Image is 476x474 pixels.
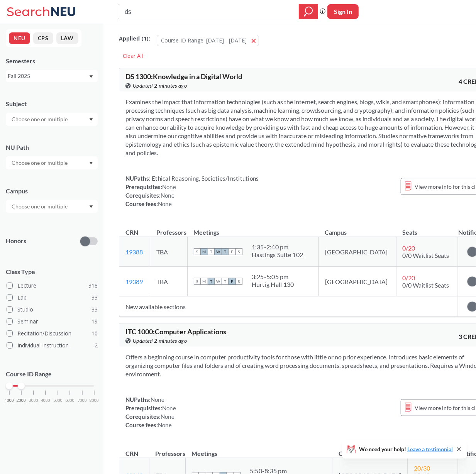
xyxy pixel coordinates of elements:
span: None [151,396,164,403]
span: We need your help! [359,447,453,452]
span: S [194,248,201,255]
span: 0 / 20 [403,244,415,252]
button: Sign In [327,4,359,19]
span: None [162,183,176,190]
span: None [161,192,174,199]
div: Campus [6,187,98,195]
input: Choose one or multiple [8,158,73,168]
span: 3000 [29,398,38,403]
span: Class Type [6,267,98,276]
svg: Dropdown arrow [89,162,93,165]
span: T [222,248,229,255]
div: Fall 2025Dropdown arrow [6,70,98,82]
span: F [229,248,235,255]
div: 3:25 - 5:05 pm [252,273,294,281]
svg: magnifying glass [304,6,313,17]
span: 0/0 Waitlist Seats [403,252,449,259]
p: Honors [6,237,26,245]
span: 0 / 20 [403,274,415,281]
span: M [201,278,208,285]
button: LAW [56,32,78,44]
span: None [158,422,172,428]
input: Choose one or multiple [8,115,73,124]
span: None [161,413,174,420]
span: 5000 [53,398,63,403]
th: Campus [319,220,396,237]
span: Updated 2 minutes ago [133,337,187,345]
svg: Dropdown arrow [89,75,93,78]
div: Subject [6,100,98,108]
span: S [235,278,242,285]
a: 19389 [125,278,143,285]
svg: Dropdown arrow [89,205,93,208]
label: Lab [7,293,98,303]
span: T [222,278,229,285]
button: CPS [33,32,53,44]
span: 7000 [78,398,87,403]
div: Hastings Suite 102 [252,251,303,259]
th: Meetings [187,220,318,237]
span: Ethical Reasoning, Societies/Institutions [151,175,259,182]
label: Individual Instruction [7,340,98,350]
label: Recitation/Discussion [7,328,98,339]
div: NUPaths: Prerequisites: Corequisites: Course fees: [125,395,176,429]
div: magnifying glass [299,4,318,19]
span: S [194,278,201,285]
div: 1:35 - 2:40 pm [252,243,303,251]
th: Campus [332,442,408,458]
label: Studio [7,305,98,315]
div: CRN [125,228,138,237]
td: TBA [150,237,188,267]
label: Seminar [7,317,98,327]
span: 6000 [65,398,75,403]
span: Course ID Range: [DATE] - [DATE] [161,37,247,44]
input: Class, professor, course number, "phrase" [124,5,293,18]
span: 2000 [17,398,26,403]
span: Applied ( 1 ): [119,34,150,43]
span: W [215,248,222,255]
span: 318 [88,281,98,290]
span: ITC 1000 : Computer Applications [125,327,226,336]
div: Dropdown arrow [6,200,98,213]
div: NUPaths: Prerequisites: Corequisites: Course fees: [125,174,259,208]
span: W [215,278,222,285]
span: T [208,248,215,255]
span: DS 1300 : Knowledge in a Digital World [125,72,242,81]
th: Professors [149,442,186,458]
span: 10 [91,329,98,338]
span: None [162,405,176,411]
button: Course ID Range: [DATE] - [DATE] [157,35,259,46]
td: TBA [150,267,188,296]
span: 0/0 Waitlist Seats [403,281,449,289]
div: Fall 2025 [8,72,88,80]
span: Updated 2 minutes ago [133,81,187,90]
td: [GEOGRAPHIC_DATA] [319,267,396,296]
span: 4000 [41,398,50,403]
th: Meetings [186,442,332,458]
p: Course ID Range [6,370,98,379]
span: None [158,200,172,207]
span: 33 [91,293,98,302]
span: 2 [95,341,98,350]
a: Leave a testimonial [407,446,453,452]
span: M [201,248,208,255]
svg: Dropdown arrow [89,118,93,121]
span: 8000 [90,398,99,403]
div: Dropdown arrow [6,156,98,169]
input: Choose one or multiple [8,202,73,211]
td: New available sections [119,296,457,317]
td: [GEOGRAPHIC_DATA] [319,237,396,267]
th: Seats [396,220,457,237]
div: Semesters [6,57,98,65]
span: 20 / 30 [414,464,430,472]
th: Professors [150,220,188,237]
div: CRN [125,449,138,458]
div: Dropdown arrow [6,113,98,126]
div: Hurtig Hall 130 [252,281,294,288]
span: T [208,278,215,285]
span: 19 [91,317,98,326]
a: 19388 [125,248,143,256]
span: 33 [91,305,98,314]
span: F [229,278,235,285]
button: NEU [9,32,30,44]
